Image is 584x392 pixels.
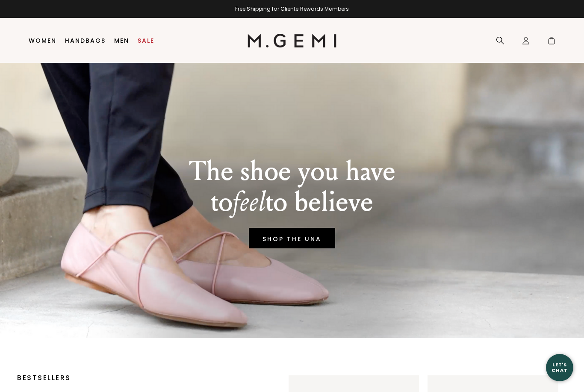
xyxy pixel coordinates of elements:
a: Handbags [65,37,106,44]
a: Men [114,37,129,44]
p: to to believe [189,187,395,218]
p: The shoe you have [189,156,395,187]
a: Women [29,37,56,44]
a: Sale [138,37,154,44]
div: Let's Chat [546,362,573,373]
img: M.Gemi [248,34,337,47]
a: SHOP THE UNA [249,228,335,248]
p: BESTSELLERS [17,375,263,380]
em: feel [233,186,265,218]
